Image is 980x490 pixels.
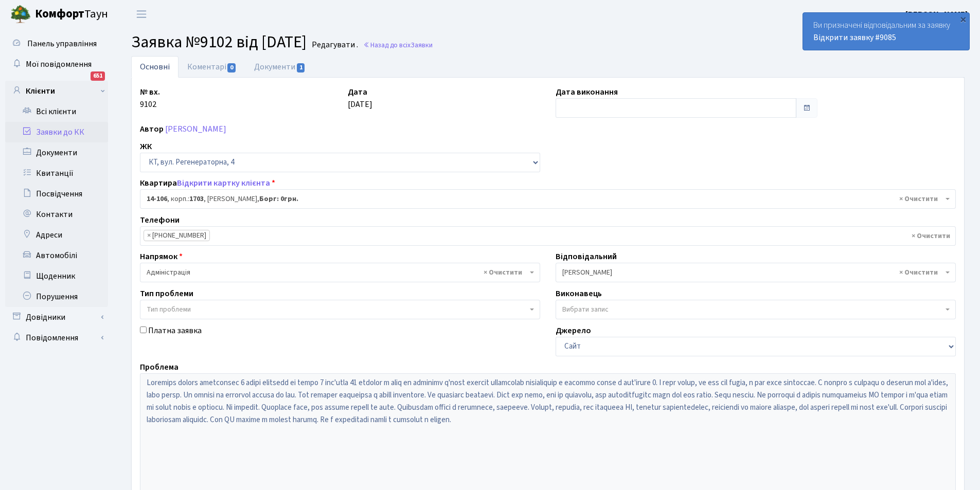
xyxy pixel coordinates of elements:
[148,324,202,337] label: Платна заявка
[411,40,433,50] span: Заявки
[26,59,92,70] span: Мої повідомлення
[912,231,950,241] span: Видалити всі елементи
[147,230,151,241] span: ×
[189,194,204,204] b: 1703
[5,225,108,245] a: Адреси
[179,56,245,78] a: Коментарі
[132,86,340,118] div: 9102
[562,304,609,315] span: Вибрати запис
[140,140,152,153] label: ЖК
[5,163,108,184] a: Квитанції
[140,189,956,209] span: <b>14-106</b>, корп.: <b>1703</b>, Одинець Ольга Олександрівна, <b>Борг: 0грн.</b>
[363,40,433,50] a: Назад до всіхЗаявки
[10,4,31,25] img: logo.png
[297,63,305,72] span: 1
[140,123,164,135] label: Автор
[140,263,540,282] span: Адміністрація
[140,361,179,373] label: Проблема
[348,86,367,98] label: Дата
[905,8,968,21] a: [PERSON_NAME]
[905,9,968,20] b: [PERSON_NAME]
[144,230,210,241] li: (093) 907-93-44
[140,177,275,189] label: Квартира
[310,40,358,50] small: Редагувати .
[35,6,108,23] span: Таун
[899,267,938,278] span: Видалити всі елементи
[340,86,548,118] div: [DATE]
[5,328,108,348] a: Повідомлення
[556,86,618,98] label: Дата виконання
[140,86,160,98] label: № вх.
[5,266,108,286] a: Щоденник
[129,6,154,23] button: Переключити навігацію
[245,56,314,78] a: Документи
[562,267,943,278] span: Микитенко І.В.
[5,142,108,163] a: Документи
[27,38,97,49] span: Панель управління
[5,122,108,142] a: Заявки до КК
[147,304,191,315] span: Тип проблеми
[556,324,591,337] label: Джерело
[5,245,108,266] a: Автомобілі
[165,123,226,135] a: [PERSON_NAME]
[5,101,108,122] a: Всі клієнти
[140,250,183,263] label: Напрямок
[5,81,108,101] a: Клієнти
[5,286,108,307] a: Порушення
[899,194,938,204] span: Видалити всі елементи
[131,30,307,54] span: Заявка №9102 від [DATE]
[5,33,108,54] a: Панель управління
[91,71,105,81] div: 651
[131,56,179,78] a: Основні
[140,287,193,300] label: Тип проблеми
[147,194,943,204] span: <b>14-106</b>, корп.: <b>1703</b>, Одинець Ольга Олександрівна, <b>Борг: 0грн.</b>
[147,194,167,204] b: 14-106
[5,184,108,204] a: Посвідчення
[813,32,896,43] a: Відкрити заявку #9085
[227,63,236,72] span: 0
[35,6,84,22] b: Комфорт
[958,14,968,24] div: ×
[259,194,298,204] b: Борг: 0грн.
[803,13,969,50] div: Ви призначені відповідальним за заявку
[556,250,617,263] label: Відповідальний
[5,307,108,328] a: Довідники
[140,214,180,226] label: Телефони
[5,204,108,225] a: Контакти
[556,287,602,300] label: Виконавець
[147,267,527,278] span: Адміністрація
[556,263,956,282] span: Микитенко І.В.
[5,54,108,75] a: Мої повідомлення651
[484,267,522,278] span: Видалити всі елементи
[177,177,270,189] a: Відкрити картку клієнта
